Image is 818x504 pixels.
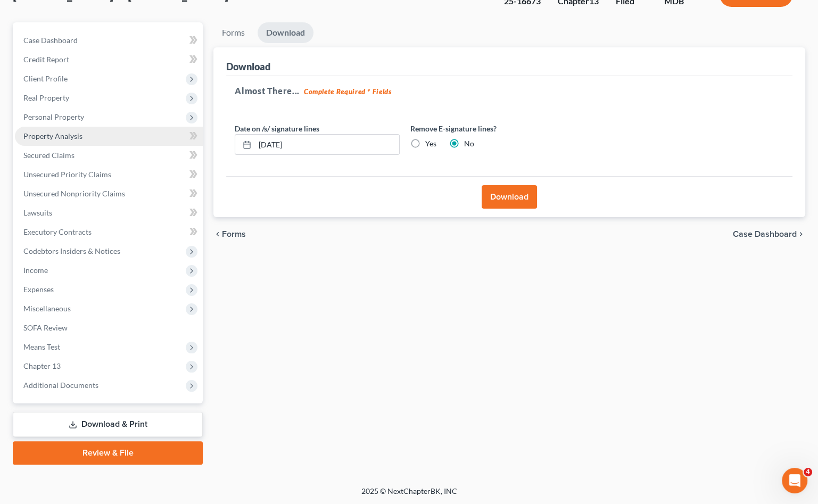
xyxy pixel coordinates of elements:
[23,361,61,370] span: Chapter 13
[410,123,575,134] label: Remove E-signature lines?
[213,22,253,43] a: Forms
[804,468,812,476] span: 4
[733,230,797,238] span: Case Dashboard
[23,208,52,217] span: Lawsuits
[235,123,319,134] label: Date on /s/ signature lines
[23,189,125,198] span: Unsecured Nonpriority Claims
[213,230,260,238] button: chevron_left Forms
[23,151,75,160] span: Secured Claims
[782,468,807,493] iframe: Intercom live chat
[23,112,84,121] span: Personal Property
[23,304,71,313] span: Miscellaneous
[15,203,203,222] a: Lawsuits
[23,170,111,179] span: Unsecured Priority Claims
[23,246,120,255] span: Codebtors Insiders & Notices
[23,74,68,83] span: Client Profile
[304,87,392,96] strong: Complete Required * Fields
[23,55,69,64] span: Credit Report
[235,85,784,97] h5: Almost There...
[464,138,474,149] label: No
[23,227,92,236] span: Executory Contracts
[23,93,69,102] span: Real Property
[15,146,203,165] a: Secured Claims
[797,230,805,238] i: chevron_right
[258,22,313,43] a: Download
[23,131,82,141] span: Property Analysis
[23,285,54,294] span: Expenses
[255,135,399,155] input: MM/DD/YYYY
[15,127,203,146] a: Property Analysis
[15,31,203,50] a: Case Dashboard
[15,318,203,337] a: SOFA Review
[13,441,203,465] a: Review & File
[23,323,68,332] span: SOFA Review
[733,230,805,238] a: Case Dashboard chevron_right
[23,36,78,45] span: Case Dashboard
[15,184,203,203] a: Unsecured Nonpriority Claims
[226,60,270,73] div: Download
[13,412,203,437] a: Download & Print
[15,50,203,69] a: Credit Report
[23,381,98,390] span: Additional Documents
[15,222,203,242] a: Executory Contracts
[23,266,48,275] span: Income
[222,230,246,238] span: Forms
[213,230,222,238] i: chevron_left
[15,165,203,184] a: Unsecured Priority Claims
[425,138,436,149] label: Yes
[23,342,60,351] span: Means Test
[482,185,537,209] button: Download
